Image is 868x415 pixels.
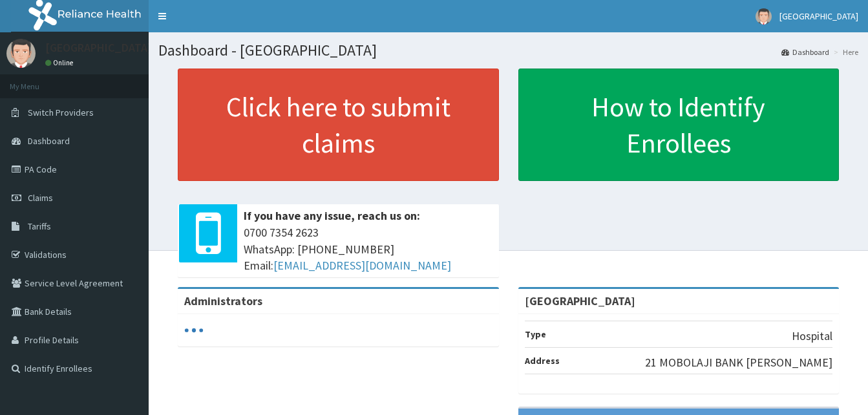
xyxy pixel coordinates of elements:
[28,135,70,147] span: Dashboard
[184,293,262,308] b: Administrators
[45,58,76,67] a: Online
[273,258,451,273] a: [EMAIL_ADDRESS][DOMAIN_NAME]
[45,42,152,54] p: [GEOGRAPHIC_DATA]
[28,192,53,204] span: Claims
[244,224,492,274] span: 0700 7354 2623 WhatsApp: [PHONE_NUMBER] Email:
[178,69,499,181] a: Click here to submit claims
[184,321,204,340] svg: audio-loading
[28,220,51,232] span: Tariffs
[28,107,94,118] span: Switch Providers
[158,42,858,59] h1: Dashboard - [GEOGRAPHIC_DATA]
[756,8,772,25] img: User Image
[525,328,546,340] b: Type
[525,293,635,308] strong: [GEOGRAPHIC_DATA]
[792,328,832,345] p: Hospital
[645,354,832,371] p: 21 MOBOLAJI BANK [PERSON_NAME]
[831,47,858,58] li: Here
[779,10,858,22] span: [GEOGRAPHIC_DATA]
[518,69,840,181] a: How to Identify Enrollees
[244,208,420,223] b: If you have any issue, reach us on:
[781,47,829,58] a: Dashboard
[525,355,560,367] b: Address
[6,39,36,68] img: User Image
